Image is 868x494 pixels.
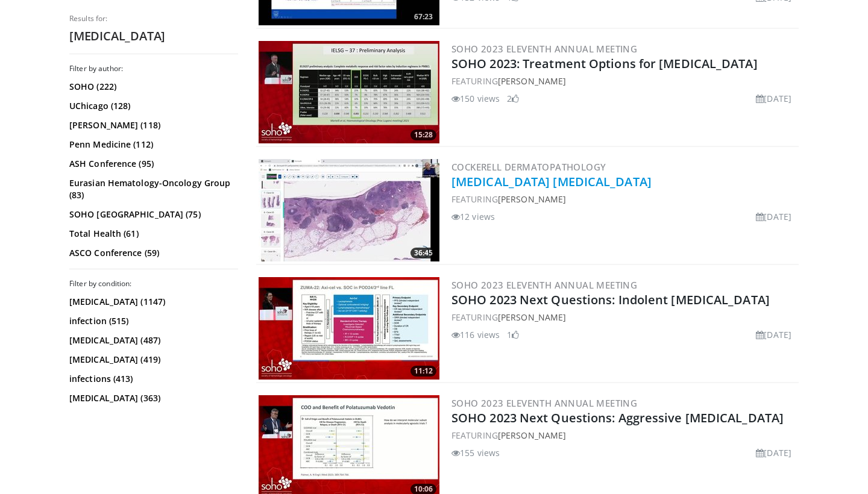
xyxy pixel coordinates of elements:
div: FEATURING [451,75,796,87]
span: 67:23 [410,11,436,22]
a: SOHO [GEOGRAPHIC_DATA] (75) [69,208,235,220]
a: [MEDICAL_DATA] [MEDICAL_DATA] [451,174,652,190]
h3: Filter by condition: [69,279,238,289]
h3: Filter by author: [69,64,238,73]
li: 12 views [451,210,495,223]
li: [DATE] [756,210,791,223]
a: SOHO 2023 Eleventh Annual Meeting [451,397,637,409]
div: FEATURING [451,429,796,442]
a: SOHO 2023: Treatment Options for [MEDICAL_DATA] [451,55,758,72]
a: [PERSON_NAME] [498,75,566,87]
li: 150 views [451,92,500,105]
a: Total Health (61) [69,228,235,240]
a: [MEDICAL_DATA] (487) [69,334,235,346]
span: 15:28 [410,130,436,140]
div: FEATURING [451,193,796,205]
a: [PERSON_NAME] [498,430,566,441]
img: 297ab298-c944-48af-8b8d-8e80f29c36de.300x170_q85_crop-smart_upscale.jpg [259,159,439,261]
a: Eurasian Hematology-Oncology Group (83) [69,177,235,201]
li: 2 [507,92,519,105]
span: 11:12 [410,366,436,377]
a: ASCO Conference (59) [69,247,235,259]
a: [PERSON_NAME] [498,311,566,323]
a: infection (515) [69,315,235,327]
li: [DATE] [756,328,791,341]
a: 15:28 [259,41,439,143]
a: 36:45 [259,159,439,261]
img: c2b75961-88aa-45e5-8ea8-df97899d4db3.300x170_q85_crop-smart_upscale.jpg [259,41,439,143]
a: [PERSON_NAME] (118) [69,119,235,131]
a: Penn Medicine (112) [69,139,235,151]
li: 155 views [451,446,500,459]
a: [PERSON_NAME] [498,193,566,205]
li: [DATE] [756,92,791,105]
a: [MEDICAL_DATA] (1147) [69,296,235,308]
li: [DATE] [756,446,791,459]
p: Results for: [69,14,238,23]
li: 116 views [451,328,500,341]
a: [MEDICAL_DATA] (419) [69,354,235,366]
a: SOHO (222) [69,81,235,93]
a: SOHO 2023 Eleventh Annual Meeting [451,279,637,291]
h2: [MEDICAL_DATA] [69,28,238,44]
div: FEATURING [451,311,796,324]
img: 76934df0-a399-4cc4-98a1-27cdbd643618.300x170_q85_crop-smart_upscale.jpg [259,277,439,380]
a: UChicago (128) [69,100,235,112]
a: Cockerell Dermatopathology [451,161,606,173]
a: SOHO 2023 Eleventh Annual Meeting [451,43,637,55]
a: SOHO 2023 Next Questions: Aggressive [MEDICAL_DATA] [451,410,784,426]
a: 11:12 [259,277,439,380]
a: [MEDICAL_DATA] (363) [69,392,235,404]
span: 36:45 [410,248,436,258]
a: SOHO 2023 Next Questions: Indolent [MEDICAL_DATA] [451,292,770,308]
li: 1 [507,328,519,341]
a: ASH Conference (95) [69,158,235,170]
a: infections (413) [69,373,235,385]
